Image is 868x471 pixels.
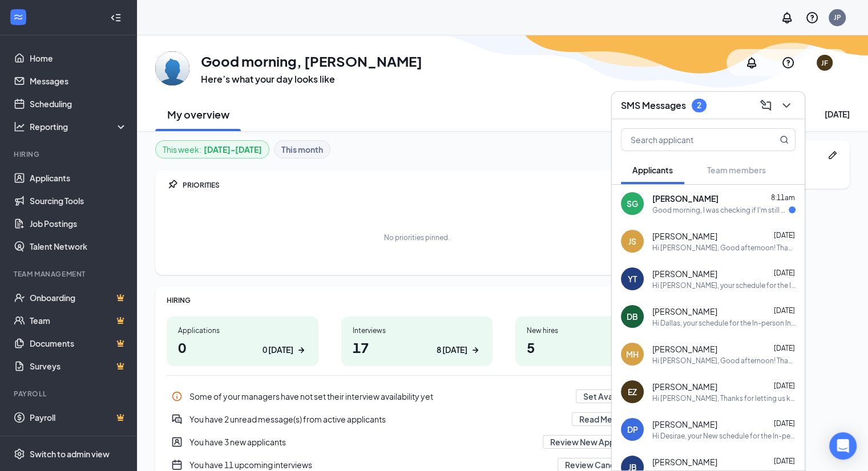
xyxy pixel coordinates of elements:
[527,338,656,357] h1: 5
[14,269,125,279] div: Team Management
[30,406,127,429] a: PayrollCrown
[780,135,789,144] svg: MagnifyingGlass
[167,431,667,453] a: UserEntityYou have 3 new applicantsReview New ApplicantsPin
[757,96,775,115] button: ComposeMessage
[627,424,638,435] div: DP
[652,281,796,290] div: Hi [PERSON_NAME], your schedule for the In-person Interview will be on [DATE], [DATE] at 9:30AM. ...
[14,448,25,460] svg: Settings
[30,189,127,212] a: Sourcing Tools
[189,391,569,402] div: Some of your managers have not set their interview availability yet
[745,56,758,70] svg: Notifications
[652,230,717,242] span: [PERSON_NAME]
[384,233,450,242] div: No priorities pinned.
[14,121,25,132] svg: Analysis
[825,108,850,120] div: [DATE]
[30,448,110,460] div: Switch to admin view
[437,344,467,356] div: 8 [DATE]
[30,286,127,309] a: OnboardingCrown
[167,385,667,408] div: Some of your managers have not set their interview availability yet
[652,393,796,403] div: Hi [PERSON_NAME], Thanks for letting us know.
[353,326,482,335] div: Interviews
[707,165,766,175] span: Team members
[774,306,795,315] span: [DATE]
[652,431,796,441] div: Hi Desirae, your New schedule for the In-person Interview will be on [DATE], [DATE] at 12:30PM. O...
[632,165,673,175] span: Applicants
[774,419,795,428] span: [DATE]
[171,436,183,448] svg: UserEntity
[167,385,667,408] a: InfoSome of your managers have not set their interview availability yetSet AvailabilityPin
[353,338,482,357] h1: 17
[652,456,717,468] span: [PERSON_NAME]
[627,198,638,209] div: SG
[13,11,24,23] svg: WorkstreamLogo
[30,309,127,332] a: TeamCrown
[167,295,667,305] div: HIRING
[167,107,229,121] h2: My overview
[30,47,127,70] a: Home
[201,73,422,86] h3: Here’s what your day looks like
[652,318,796,328] div: Hi Dallas, your schedule for the In-person Interview will be on [DATE], [DATE] at 12PM. Our addre...
[189,459,551,470] div: You have 11 upcoming interviews
[652,306,717,317] span: [PERSON_NAME]
[167,316,318,366] a: Applications00 [DATE]ArrowRight
[774,381,795,390] span: [DATE]
[697,100,701,110] div: 2
[774,457,795,465] span: [DATE]
[163,143,262,156] div: This week :
[171,391,183,402] svg: Info
[652,381,717,392] span: [PERSON_NAME]
[774,231,795,239] span: [DATE]
[183,180,667,190] div: PRIORITIES
[30,92,127,115] a: Scheduling
[774,269,795,277] span: [DATE]
[30,332,127,355] a: DocumentsCrown
[652,419,717,430] span: [PERSON_NAME]
[621,129,757,151] input: Search applicant
[30,70,127,92] a: Messages
[14,389,125,399] div: Payroll
[204,143,262,156] b: [DATE] - [DATE]
[821,58,828,68] div: JF
[155,51,189,86] img: Jerah Fe Ponce
[628,235,636,247] div: JS
[628,386,637,397] div: EZ
[621,99,686,112] h3: SMS Messages
[827,149,838,161] svg: Pen
[781,56,795,70] svg: QuestionInfo
[829,432,857,460] div: Open Intercom Messenger
[189,413,565,425] div: You have 2 unread message(s) from active applicants
[167,408,667,431] a: DoubleChatActiveYou have 2 unread message(s) from active applicantsRead MessagesPin
[759,99,773,112] svg: ComposeMessage
[527,326,656,335] div: New hires
[628,273,637,285] div: YT
[281,143,323,156] b: This month
[171,459,183,470] svg: CalendarNew
[543,435,647,449] button: Review New Applicants
[777,96,796,115] button: ChevronDown
[30,212,127,235] a: Job Postings
[652,205,789,215] div: Good morning, I was checking if I'm still on for my phone interview at 8am?
[834,13,841,22] div: JP
[30,355,127,377] a: SurveysCrown
[774,344,795,352] span: [DATE]
[515,316,667,366] a: New hires52 [DATE]ArrowRight
[167,431,667,453] div: You have 3 new applicants
[626,348,639,360] div: MH
[572,412,647,426] button: Read Messages
[576,389,647,403] button: Set Availability
[171,413,183,425] svg: DoubleChatActive
[30,167,127,189] a: Applicants
[14,149,125,159] div: Hiring
[771,193,795,202] span: 8:11am
[30,121,128,132] div: Reporting
[780,99,793,112] svg: ChevronDown
[167,179,178,190] svg: Pin
[178,338,307,357] h1: 0
[652,193,718,204] span: [PERSON_NAME]
[189,436,536,448] div: You have 3 new applicants
[110,12,122,23] svg: Collapse
[341,316,493,366] a: Interviews178 [DATE]ArrowRight
[201,51,422,71] h1: Good morning, [PERSON_NAME]
[30,235,127,258] a: Talent Network
[296,344,307,356] svg: ArrowRight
